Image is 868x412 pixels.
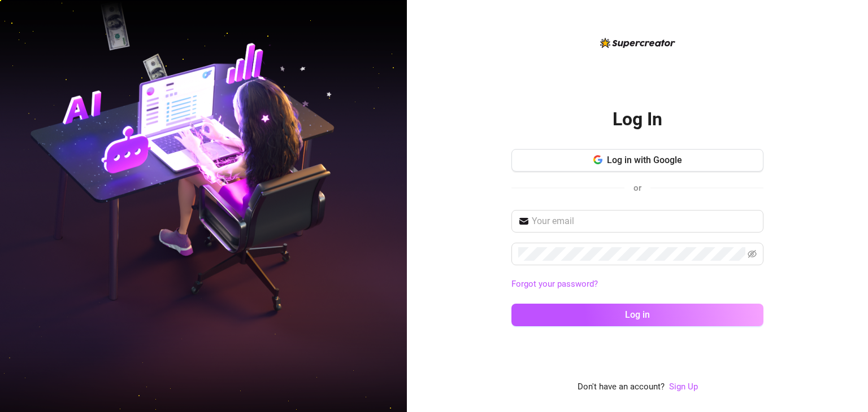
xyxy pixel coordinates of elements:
a: Sign Up [669,382,698,392]
a: Forgot your password? [511,278,763,291]
button: Log in [511,304,763,326]
h2: Log In [613,108,662,131]
span: Log in [625,309,650,320]
a: Sign Up [669,380,698,394]
span: Log in with Google [607,155,682,165]
a: Forgot your password? [511,279,598,289]
img: logo-BBDzfeDw.svg [600,38,675,48]
input: Your email [532,214,757,228]
button: Log in with Google [511,149,763,172]
span: eye-invisible [748,249,757,258]
span: or [633,183,641,193]
span: Don't have an account? [578,380,665,394]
